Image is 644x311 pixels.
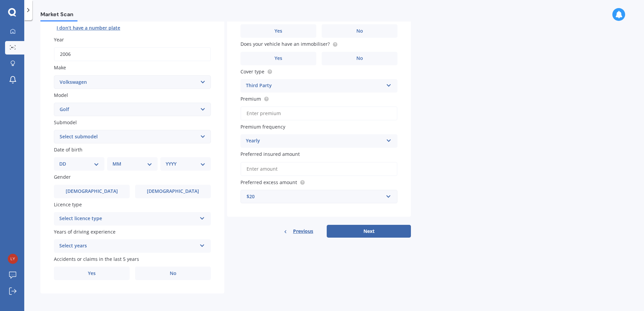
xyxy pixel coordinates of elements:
div: Select years [59,242,197,250]
span: Yes [275,56,282,61]
span: Make [54,65,66,71]
span: Market Scan [40,11,77,20]
span: Yes [275,28,282,34]
img: ec1ccac60ed3784da9e77ee360f02ec1 [8,254,18,264]
span: Licence type [54,201,82,208]
button: Next [327,225,411,238]
span: Premium frequency [240,124,285,130]
div: Select licence type [59,215,197,223]
span: Model [54,92,68,98]
span: Years of driving experience [54,229,116,235]
div: Yearly [246,137,383,145]
span: Date of birth [54,146,83,153]
span: No [356,56,363,61]
span: Year [54,36,64,43]
span: Preferred insured amount [240,151,300,158]
span: [DEMOGRAPHIC_DATA] [66,188,118,194]
input: YYYY [54,47,211,61]
span: Gender [54,174,71,180]
span: No [356,28,363,34]
button: I don’t have a number plate [54,23,123,33]
input: Enter premium [240,106,397,120]
span: Accidents or claims in the last 5 years [54,256,139,262]
span: No [170,271,176,276]
span: Does your vehicle have an immobiliser? [240,41,330,47]
input: Enter amount [240,162,397,176]
div: Third Party [246,82,383,90]
span: Preferred excess amount [240,179,297,185]
span: Previous [293,226,313,236]
span: Premium [240,96,261,102]
span: [DEMOGRAPHIC_DATA] [147,188,199,194]
div: $20 [247,193,383,200]
span: Submodel [54,119,77,126]
span: Cover type [240,68,264,75]
span: Yes [88,271,96,276]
